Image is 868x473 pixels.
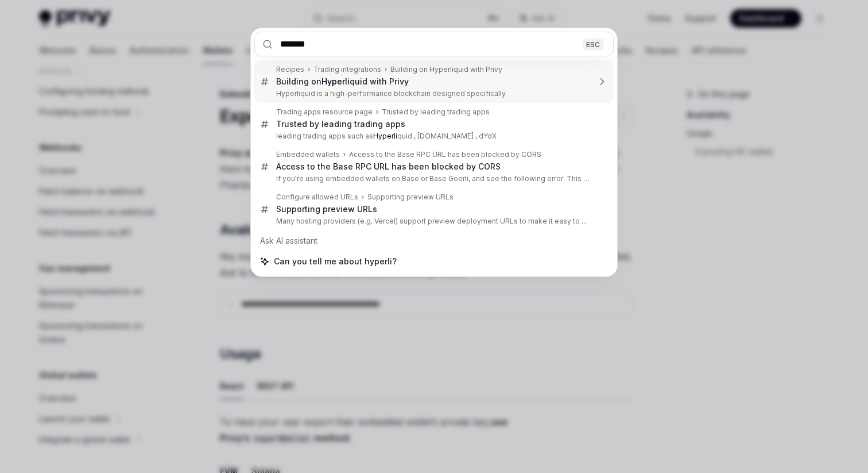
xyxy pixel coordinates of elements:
[276,161,501,172] div: Access to the Base RPC URL has been blocked by CORS
[276,204,377,214] div: Supporting preview URLs
[276,119,405,129] div: Trusted by leading trading apps
[349,150,541,159] div: Access to the Base RPC URL has been blocked by CORS
[367,193,454,202] div: Supporting preview URLs
[313,65,381,74] div: Trading integrations
[373,132,397,140] b: Hyperli
[382,107,490,117] div: Trusted by leading trading apps
[274,256,397,267] span: Can you tell me about hyperli?
[321,76,350,86] b: Hyperli
[276,174,590,183] p: If you're using embedded wallets on Base or Base Goerli, and see the following error: This likely in
[276,132,590,141] p: leading trading apps such as quid , [DOMAIN_NAME] , dYdX
[276,107,373,117] div: Trading apps resource page
[276,150,340,159] div: Embedded wallets
[276,89,590,98] p: Hyperliquid is a high-performance blockchain designed specifically
[276,76,409,87] div: Building on quid with Privy
[276,193,358,202] div: Configure allowed URLs
[254,230,614,251] div: Ask AI assistant
[276,217,590,226] p: Many hosting providers (e.g. Vercel) support preview deployment URLs to make it easy to test changes
[583,38,603,50] div: ESC
[276,65,304,74] div: Recipes
[390,65,502,74] div: Building on Hyperliquid with Privy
